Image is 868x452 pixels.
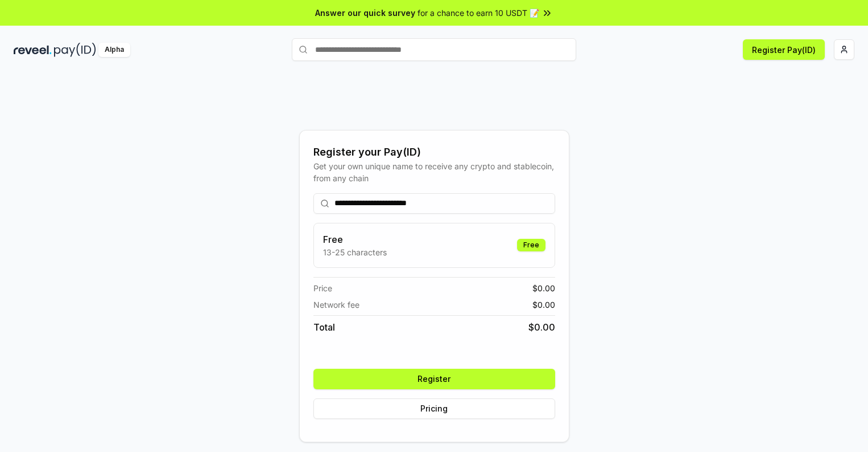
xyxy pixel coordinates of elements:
[743,39,825,60] button: Register Pay(ID)
[323,233,387,246] h3: Free
[315,7,415,19] span: Answer our quick survey
[532,282,555,294] span: $ 0.00
[532,299,555,311] span: $ 0.00
[323,246,387,258] p: 13-25 characters
[313,299,359,311] span: Network fee
[98,43,130,57] div: Alpha
[313,369,555,389] button: Register
[528,320,555,334] span: $ 0.00
[517,239,545,251] div: Free
[418,7,539,19] span: for a chance to earn 10 USDT 📝
[313,282,332,294] span: Price
[14,43,52,57] img: reveel_dark
[313,160,555,184] div: Get your own unique name to receive any crypto and stablecoin, from any chain
[313,144,555,160] div: Register your Pay(ID)
[54,43,96,57] img: pay_id
[313,320,335,334] span: Total
[313,398,555,419] button: Pricing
